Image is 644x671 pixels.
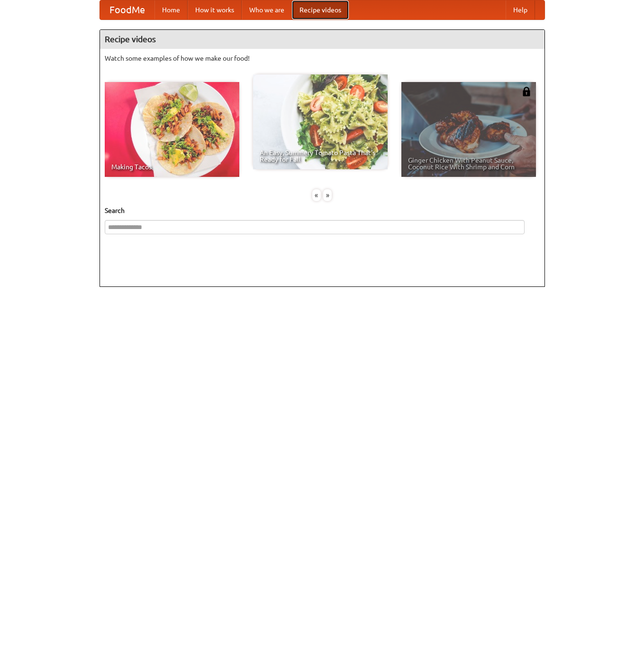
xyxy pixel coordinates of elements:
a: Help [506,0,535,19]
div: » [323,189,332,201]
h4: Recipe videos [100,30,544,49]
a: How it works [188,0,242,19]
span: Making Tacos [111,164,233,170]
a: An Easy, Summery Tomato Pasta That's Ready for Fall [253,74,388,169]
a: Recipe videos [292,0,349,19]
p: Watch some examples of how we make our food! [105,54,540,63]
img: 483408.png [522,87,531,96]
a: Who we are [242,0,292,19]
a: FoodMe [100,0,154,19]
a: Making Tacos [105,82,239,177]
h5: Search [105,206,540,215]
a: Home [154,0,188,19]
div: « [312,189,321,201]
span: An Easy, Summery Tomato Pasta That's Ready for Fall [260,149,381,163]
